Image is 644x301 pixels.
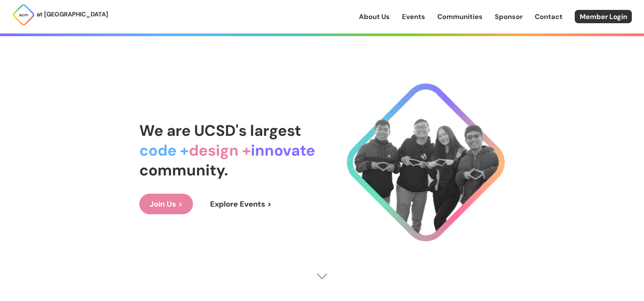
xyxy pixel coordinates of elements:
[200,194,282,214] a: Explore Events >
[437,12,483,22] a: Communities
[347,83,505,241] img: Cool Logo
[139,194,193,214] a: Join Us >
[359,12,390,22] a: About Us
[316,271,328,282] img: Scroll Arrow
[12,3,108,26] a: at [GEOGRAPHIC_DATA]
[189,140,251,160] span: design +
[139,160,228,180] span: community.
[575,10,632,23] a: Member Login
[535,12,563,22] a: Contact
[37,10,108,19] p: at [GEOGRAPHIC_DATA]
[402,12,425,22] a: Events
[12,3,35,26] img: ACM Logo
[139,121,301,140] span: We are UCSD's largest
[139,140,189,160] span: code +
[251,140,315,160] span: innovate
[495,12,523,22] a: Sponsor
